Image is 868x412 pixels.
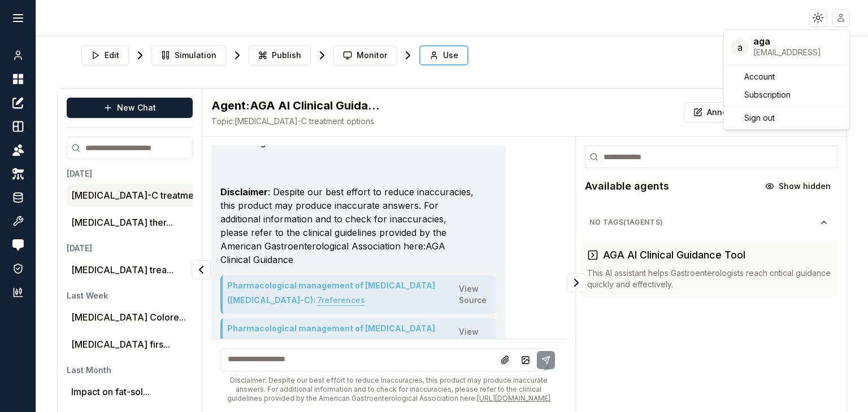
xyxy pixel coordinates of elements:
[744,89,791,100] span: Subscription
[744,71,775,82] span: Account
[753,47,821,58] div: [EMAIL_ADDRESS]
[753,37,821,46] div: aga
[744,112,775,124] span: Sign out
[731,38,749,56] span: a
